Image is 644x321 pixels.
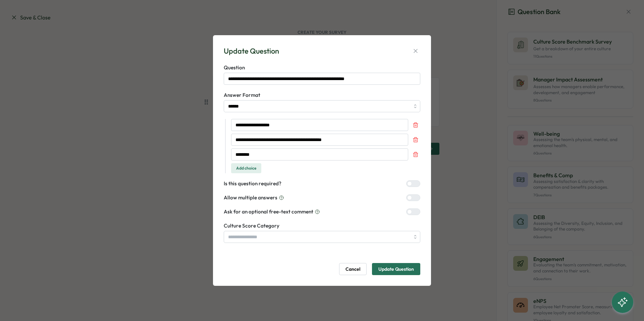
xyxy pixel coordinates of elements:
button: Remove choice 2 [411,135,420,144]
button: Remove choice 3 [411,150,420,159]
button: Update Question [372,263,420,275]
label: Question [224,64,420,71]
span: Allow multiple answers [224,194,277,201]
label: Answer Format [224,91,420,99]
span: Add choice [236,164,256,173]
span: Cancel [345,263,360,275]
button: Remove choice 1 [411,120,420,130]
span: Update Question [378,263,414,275]
label: Culture Score Category [224,222,420,230]
span: Ask for an optional free-text comment [224,208,313,215]
label: Is this question required? [224,180,281,187]
button: Add choice [231,163,261,173]
button: Cancel [339,263,367,275]
div: Update Question [224,46,279,56]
